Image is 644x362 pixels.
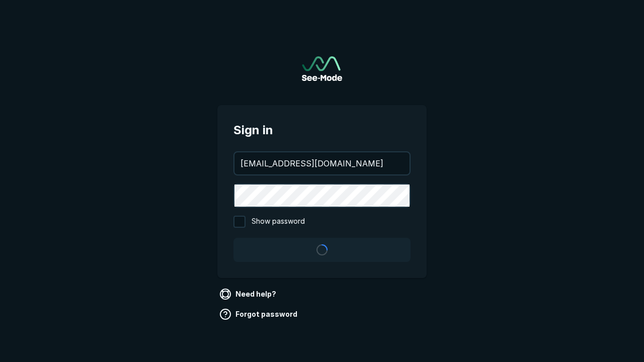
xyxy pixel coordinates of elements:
img: See-Mode Logo [302,56,342,81]
input: your@email.com [234,152,410,174]
a: Forgot password [217,306,301,322]
span: Show password [252,216,305,228]
a: Need help? [217,286,280,302]
span: Sign in [233,121,411,139]
a: Go to sign in [302,56,342,81]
